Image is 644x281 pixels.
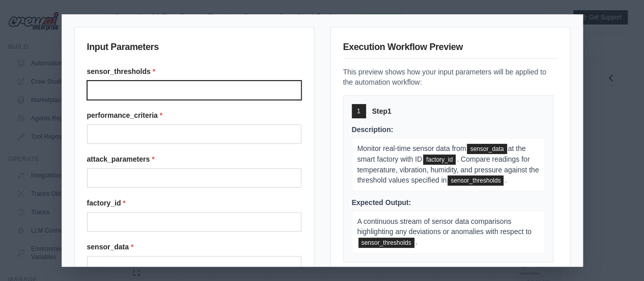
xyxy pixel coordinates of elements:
span: . [505,176,507,184]
iframe: Chat Widget [593,232,644,281]
span: sensor_thresholds [358,238,414,248]
p: This preview shows how your input parameters will be applied to the automation workflow: [343,67,557,87]
span: Expected Output: [352,198,411,207]
span: sensor_data [467,144,507,154]
span: Monitor real-time sensor data from [357,144,466,152]
span: . [415,238,417,246]
label: performance_criteria [87,110,301,120]
label: sensor_data [87,242,301,252]
label: sensor_thresholds [87,66,301,76]
span: sensor_thresholds [447,175,503,186]
span: at the smart factory with ID [357,144,526,163]
label: factory_id [87,198,301,208]
span: Step 1 [372,106,391,116]
span: factory_id [423,155,456,165]
label: attack_parameters [87,154,301,164]
span: Description: [352,125,394,134]
span: . Compare readings for temperature, vibration, humidity, and pressure against the threshold value... [357,155,539,184]
span: A continuous stream of sensor data comparisons highlighting any deviations or anomalies with resp... [357,217,531,236]
span: 1 [357,107,360,115]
